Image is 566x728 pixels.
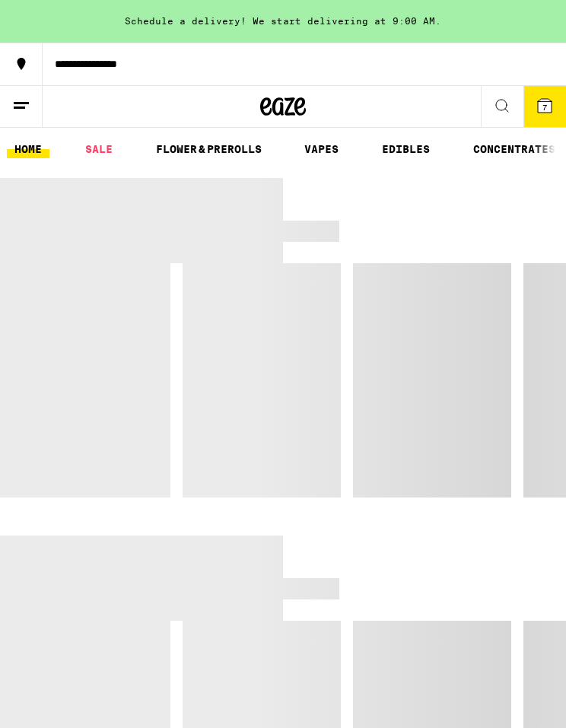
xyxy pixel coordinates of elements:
span: 7 [542,103,547,112]
a: FLOWER & PREROLLS [148,140,269,158]
button: 7 [523,86,566,127]
a: CONCENTRATES [466,140,563,158]
a: SALE [78,140,120,158]
a: VAPES [297,140,346,158]
a: EDIBLES [374,140,437,158]
a: HOME [7,140,49,158]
